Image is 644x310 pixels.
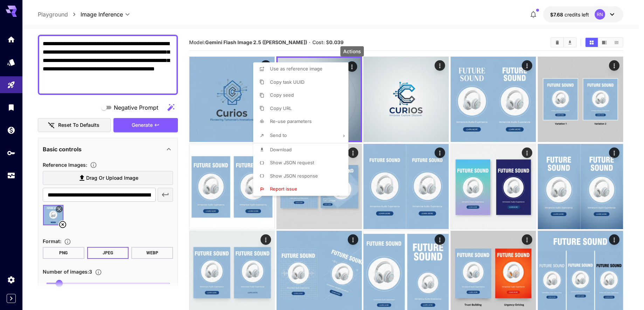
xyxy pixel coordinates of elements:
[270,66,323,71] span: Use as reference image
[340,46,364,56] div: Actions
[270,118,312,124] span: Re-use parameters
[270,92,294,98] span: Copy seed
[270,186,297,192] span: Report issue
[270,79,304,85] span: Copy task UUID
[270,105,292,111] span: Copy URL
[270,160,314,165] span: Show JSON request
[270,132,287,138] span: Send to
[270,173,318,179] span: Show JSON response
[270,147,292,152] span: Download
